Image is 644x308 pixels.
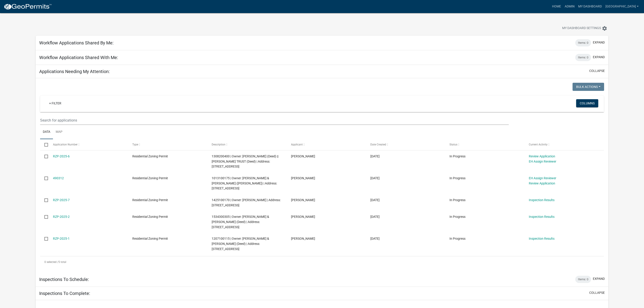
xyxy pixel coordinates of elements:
[575,276,591,283] div: Items: 0
[40,116,509,125] input: Search for applications
[291,198,315,202] span: Robert Fry
[449,176,465,180] span: In Progress
[287,139,366,150] datatable-header-cell: Applicant
[525,139,604,150] datatable-header-cell: Current Activity
[291,154,315,158] span: Jill Anderson
[602,26,607,31] i: settings
[589,69,605,73] button: collapse
[291,237,315,240] span: Dennis
[53,154,70,158] a: RZP-2025-6
[445,139,525,150] datatable-header-cell: Status
[132,143,138,146] span: Type
[576,99,598,107] button: Columns
[132,154,168,158] span: Residential Zoning Permit
[550,2,563,11] a: Home
[212,176,277,190] span: 1013100175 | Owner: ANDERSON, GARRETT M & MICHELLE N (Deed) | Address: 1441 W MAPLE AVE
[39,69,110,74] h5: Applications Needing My Attention:
[449,198,465,202] span: In Progress
[36,78,608,272] div: collapse
[212,143,225,146] span: Description
[529,215,555,218] a: Inspection Results
[366,139,445,150] datatable-header-cell: Date Created
[576,2,604,11] a: My Dashboard
[604,2,640,11] a: [GEOGRAPHIC_DATA]
[46,99,65,107] a: + Filter
[132,198,168,202] span: Residential Zoning Permit
[207,139,287,150] datatable-header-cell: Description
[449,237,465,240] span: In Progress
[529,143,548,146] span: Current Activity
[370,198,380,202] span: 10/07/2025
[573,83,604,91] button: Bulk Actions
[39,55,118,60] h5: Workflow Applications Shared With Me:
[593,40,605,45] button: expand
[593,55,605,60] button: expand
[53,198,70,202] a: RZP-2025-7
[212,154,278,168] span: 1308200400 | Owner: OSTERHOUT, MARILYN M TRUSTEE (Deed) || OSTERHOUT, MARILYN M TRUST (Deed) | Ad...
[370,215,380,218] span: 09/23/2025
[449,143,457,146] span: Status
[575,54,591,61] div: Items: 0
[212,237,269,251] span: 1207100115 | Owner: VAUGHN, DENNIS & CHRIS (Deed) | Address: 68062 LINCOLN HIGHWAY
[49,139,128,150] datatable-header-cell: Application Number
[529,198,555,202] a: Inspection Results
[39,291,90,296] h5: Inspections To Complete:
[449,154,465,158] span: In Progress
[132,237,168,240] span: Residential Zoning Permit
[370,176,380,180] span: 10/09/2025
[132,176,168,180] span: Residential Zoning Permit
[291,143,303,146] span: Applicant
[529,176,556,180] a: EH Assign Reviewer
[589,290,605,295] button: collapse
[291,176,315,180] span: Melissa Campbell
[529,182,555,185] a: Review Application
[44,260,58,264] span: 0 selected /
[53,237,70,240] a: RZP-2025-1
[562,26,601,31] span: My Dashboard Settings
[53,215,70,218] a: RZP-2025-2
[212,215,269,229] span: 1534300305 | Owner: LONG, JAMES & PAULA A (Deed) | Address: 33814 650TH AVE
[291,215,315,218] span: Aubrey Green
[40,256,604,268] div: 5 total
[53,176,64,180] a: 490312
[212,198,281,207] span: 1425100170 | Owner: Fry, Robert | Address: 32234 610TH AVE
[53,125,65,139] a: Map
[132,215,168,218] span: Residential Zoning Permit
[575,39,591,46] div: Items: 0
[40,125,53,139] a: Data
[370,143,386,146] span: Date Created
[370,154,380,158] span: 10/09/2025
[529,160,556,163] a: EH Assign Reviewer
[40,139,49,150] datatable-header-cell: Select
[53,143,78,146] span: Application Number
[449,215,465,218] span: In Progress
[529,154,555,158] a: Review Application
[370,237,380,240] span: 09/02/2025
[563,2,576,11] a: Admin
[529,237,555,240] a: Inspection Results
[559,24,611,33] button: My Dashboard Settingssettings
[593,276,605,281] button: expand
[128,139,207,150] datatable-header-cell: Type
[39,277,89,282] h5: Inspections To Schedule:
[39,40,114,46] h5: Workflow Applications Shared By Me:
